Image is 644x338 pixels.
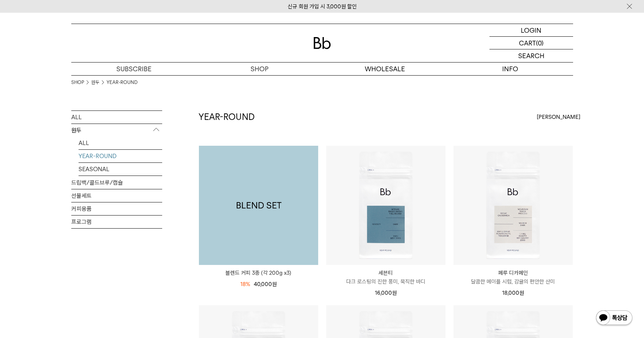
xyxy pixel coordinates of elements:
[91,79,99,86] a: 원두
[199,111,255,123] h2: YEAR-ROUND
[453,269,573,286] a: 페루 디카페인 달콤한 메이플 시럽, 감귤의 편안한 산미
[536,37,544,49] p: (0)
[71,111,162,124] a: ALL
[71,202,162,215] a: 커피용품
[313,37,331,49] img: 로고
[79,150,162,162] a: YEAR-ROUND
[502,290,524,296] span: 18,000
[448,63,573,75] p: INFO
[595,310,633,327] img: 카카오톡 채널 1:1 채팅 버튼
[79,163,162,176] a: SEASONAL
[453,277,573,286] p: 달콤한 메이플 시럽, 감귤의 편안한 산미
[71,189,162,202] a: 선물세트
[254,281,277,287] span: 40,000
[272,281,277,287] span: 원
[199,269,318,277] a: 블렌드 커피 3종 (각 200g x3)
[240,280,250,289] div: 18%
[518,49,544,62] p: SEARCH
[519,37,536,49] p: CART
[199,146,318,265] a: 블렌드 커피 3종 (각 200g x3)
[71,79,84,86] a: SHOP
[453,269,573,277] p: 페루 디카페인
[197,63,322,75] a: SHOP
[537,113,580,121] span: [PERSON_NAME]
[519,290,524,296] span: 원
[107,79,137,86] a: YEAR-ROUND
[71,63,197,75] a: SUBSCRIBE
[489,37,573,49] a: CART (0)
[79,137,162,149] a: ALL
[322,63,448,75] p: WHOLESALE
[199,146,318,265] img: 1000001179_add2_053.png
[521,24,541,36] p: LOGIN
[326,269,445,286] a: 세븐티 다크 로스팅의 진한 풍미, 묵직한 바디
[326,269,445,277] p: 세븐티
[375,290,397,296] span: 16,000
[288,3,357,10] a: 신규 회원 가입 시 3,000원 할인
[71,216,162,228] a: 프로그램
[453,146,573,265] img: 페루 디카페인
[71,124,162,137] p: 원두
[71,176,162,189] a: 드립백/콜드브루/캡슐
[326,277,445,286] p: 다크 로스팅의 진한 풍미, 묵직한 바디
[489,24,573,37] a: LOGIN
[392,290,397,296] span: 원
[326,146,445,265] img: 세븐티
